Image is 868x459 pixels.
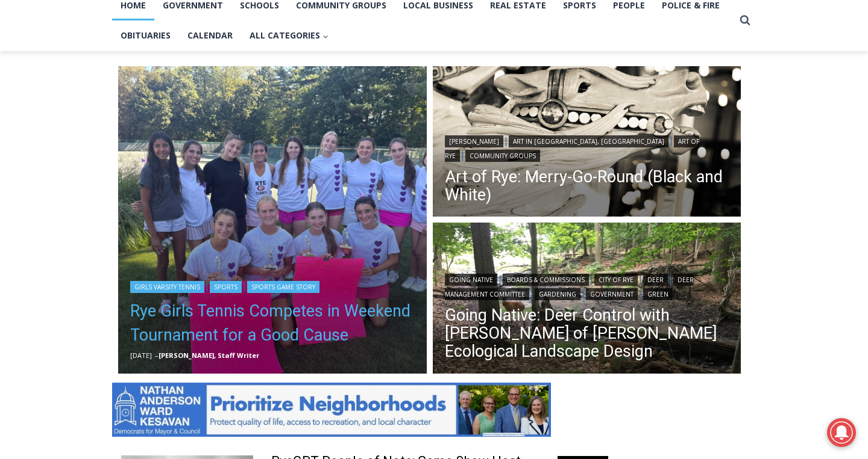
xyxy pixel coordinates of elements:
[445,274,497,286] a: Going Native
[112,20,179,51] a: Obituaries
[127,35,174,99] div: Birds of Prey: Falcon and hawk demos
[445,168,729,204] a: Art of Rye: Merry-Go-Round (Black and White)
[445,271,729,300] div: | | | | | | |
[509,135,668,147] a: Art in [GEOGRAPHIC_DATA], [GEOGRAPHIC_DATA]
[315,120,559,147] span: Intern @ [DOMAIN_NAME]
[445,135,699,162] a: Art of Rye
[127,102,132,114] div: 2
[734,10,756,31] button: View Search Form
[118,66,427,374] img: (PHOTO: The top Rye Girls Varsity Tennis team poses after the Georgia Williams Memorial Scholarsh...
[535,288,580,300] a: Gardening
[594,274,638,286] a: City of Rye
[433,223,741,377] a: Read More Going Native: Deer Control with Missy Fabel of Missy Fabel Ecological Landscape Design
[586,288,638,300] a: Government
[241,20,337,51] button: Child menu of All Categories
[130,281,204,293] a: Girls Varsity Tennis
[10,121,160,149] h4: [PERSON_NAME] Read Sanctuary Fall Fest: [DATE]
[304,1,570,117] div: "The first chef I interviewed talked about coming to [GEOGRAPHIC_DATA] from [GEOGRAPHIC_DATA] in ...
[503,274,589,286] a: Boards & Commissions
[130,279,415,293] div: | |
[210,281,242,293] a: Sports
[1,120,180,150] a: [PERSON_NAME] Read Sanctuary Fall Fest: [DATE]
[643,288,673,300] a: Green
[141,102,146,114] div: 6
[130,299,415,347] a: Rye Girls Tennis Competes in Weekend Tournament for a Good Cause
[433,66,741,220] a: Read More Art of Rye: Merry-Go-Round (Black and White)
[445,133,729,162] div: | | |
[445,306,729,360] a: Going Native: Deer Control with [PERSON_NAME] of [PERSON_NAME] Ecological Landscape Design
[179,20,241,51] a: Calendar
[159,351,259,360] a: [PERSON_NAME], Staff Writer
[155,351,159,360] span: –
[465,150,540,162] a: Community Groups
[445,135,503,147] a: [PERSON_NAME]
[433,66,741,220] img: [PHOTO: Merry-Go-Round (Black and White). Lights blur in the background as the horses spin. By Jo...
[290,117,584,150] a: Intern @ [DOMAIN_NAME]
[118,66,427,374] a: Read More Rye Girls Tennis Competes in Weekend Tournament for a Good Cause
[130,351,152,360] time: [DATE]
[643,274,668,286] a: Deer
[135,102,138,114] div: /
[433,223,741,377] img: (PHOTO: Deer in the Rye Marshlands Conservancy. File photo. 2017.)
[247,281,319,293] a: Sports Game Story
